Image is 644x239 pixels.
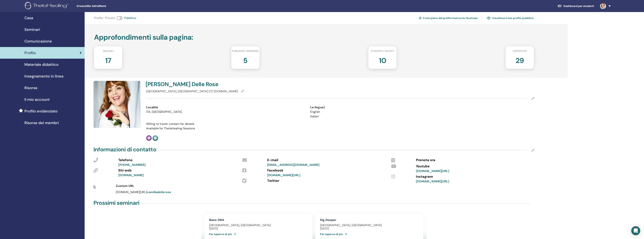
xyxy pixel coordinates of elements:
img: default.jpg [600,3,606,9]
a: [DOMAIN_NAME] [118,173,144,177]
span: Cruscotto istruttore [77,4,133,8]
span: Prenota ora [416,158,435,163]
span: Telefono [118,158,133,163]
li: Italian [310,114,469,119]
div: Open Intercom Messenger [631,226,640,235]
span: Profilo evidenziato [24,108,58,114]
span: Risorse dei membri [24,120,59,126]
img: cog.svg [419,16,422,20]
span: Risorse [24,85,37,91]
span: Privato [105,16,115,20]
span: Youtube [416,164,430,169]
span: Certificati [513,49,527,53]
span: Seminari [24,27,40,32]
span: [GEOGRAPHIC_DATA], [GEOGRAPHIC_DATA] (IT) [DOMAIN_NAME] [146,89,238,93]
span: Willing to travel, contact for details [146,122,194,126]
span: Custom URL [116,184,134,188]
span: Published seminars [232,49,259,53]
h4: Prossimi seminari [93,200,139,206]
img: logo.png [25,2,70,10]
span: Pubblico [124,16,136,20]
span: Facebook [267,168,283,173]
img: graduation-cap-white.svg [558,4,562,8]
img: default.jpg [93,81,140,128]
span: Siti web [118,168,132,173]
div: Le lingue) [310,105,469,110]
h4: [PERSON_NAME] Delle Rose [146,81,338,88]
div: [GEOGRAPHIC_DATA], [GEOGRAPHIC_DATA] [320,224,419,227]
a: camilladellerose [147,190,171,194]
span: E-mail [267,158,278,163]
h2: 29 [516,55,524,65]
div: [GEOGRAPHIC_DATA], [GEOGRAPHIC_DATA] [209,224,308,227]
a: Per saperne di più [209,230,238,238]
div: [DATE] [320,227,419,230]
span: Insegnamento in linea [24,73,63,79]
h2: 17 [105,55,111,65]
span: [DOMAIN_NAME][URL] [116,190,171,194]
a: [EMAIL_ADDRESS][DOMAIN_NAME] [267,163,319,167]
div: [DATE] [209,227,308,230]
a: [DOMAIN_NAME][URL] [267,173,300,177]
span: Twitter [267,178,279,183]
span: Materiale didattico [24,62,58,67]
li: ITA, [GEOGRAPHIC_DATA] [146,110,305,114]
a: Dig Deeper [320,218,336,222]
a: [DOMAIN_NAME][URL] [416,169,449,173]
span: Seguaci [103,49,114,53]
h2: Approfondimenti sulla pagina : [94,33,534,42]
span: Località [146,105,158,110]
img: eye.svg [487,16,491,20]
span: Students taught [371,49,394,53]
a: Visualizza il mio profilo pubblico [487,15,534,21]
li: English [310,110,469,114]
a: [DOMAIN_NAME][URL] [416,179,449,183]
a: Per saperne di più [320,230,349,238]
span: Profilo : [94,16,104,20]
h4: Informazioni di contatto [93,146,156,153]
span: Available for ThetaHealing Sessions [146,126,195,130]
span: Instagram [416,174,433,179]
h2: 10 [379,55,386,65]
a: [PHONE_NUMBER] [118,163,146,167]
a: Basic DNA [209,218,224,222]
span: Comunicazione [24,38,52,44]
a: Dashboard per studenti [554,3,597,10]
span: Casa [24,15,33,21]
span: Profilo [24,50,36,56]
h2: 5 [243,55,247,65]
a: Il mio piano del profilo:Instructor Business [419,15,478,21]
span: Il mio account [24,97,50,102]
